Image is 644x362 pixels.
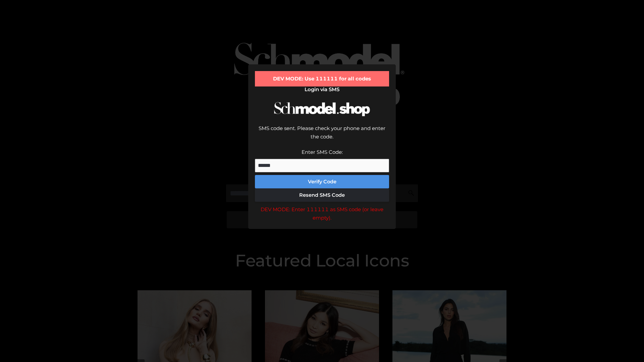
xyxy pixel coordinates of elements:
div: SMS code sent. Please check your phone and enter the code. [255,124,389,148]
img: Schmodel Logo [272,96,372,122]
button: Verify Code [255,175,389,188]
button: Resend SMS Code [255,188,389,202]
div: DEV MODE: Use 111111 for all codes [255,71,389,86]
div: DEV MODE: Enter 111111 as SMS code (or leave empty). [255,205,389,222]
label: Enter SMS Code: [302,149,343,155]
h2: Login via SMS [255,86,389,93]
